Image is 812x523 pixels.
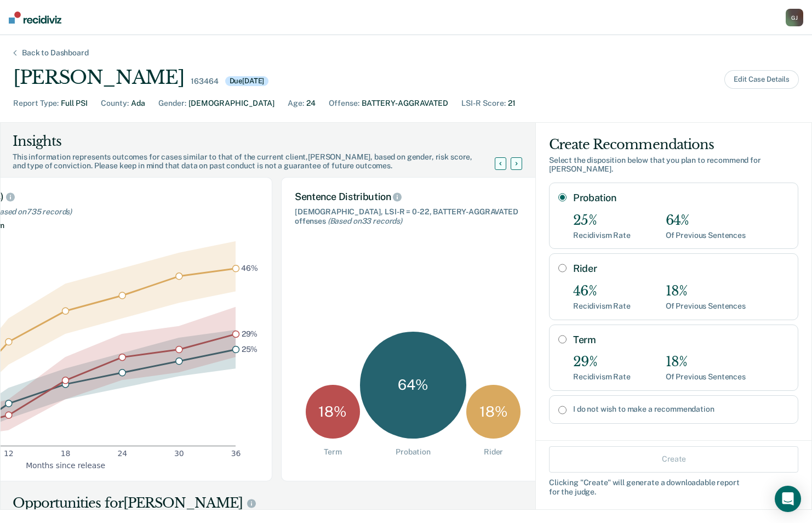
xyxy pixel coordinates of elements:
[484,447,503,457] div: Rider
[573,213,631,229] div: 25%
[724,70,799,89] button: Edit Case Details
[4,449,14,458] text: 12
[573,231,631,240] div: Recidivism Rate
[242,345,258,354] text: 25%
[573,263,789,275] label: Rider
[61,449,71,458] text: 18
[231,449,241,458] text: 36
[573,192,789,204] label: Probation
[573,354,631,370] div: 29%
[362,98,448,109] div: BATTERY-AGGRAVATED
[786,9,803,26] button: GJ
[191,77,218,86] div: 163464
[13,98,59,109] div: Report Type :
[242,329,258,338] text: 29%
[26,461,105,469] text: Months since release
[13,152,508,171] div: This information represents outcomes for cases similar to that of the current client, [PERSON_NAM...
[188,98,275,109] div: [DEMOGRAPHIC_DATA]
[666,283,746,299] div: 18%
[306,385,360,439] div: 18 %
[329,98,359,109] div: Offense :
[288,98,304,109] div: Age :
[786,9,803,26] div: G J
[241,264,258,354] g: text
[573,283,631,299] div: 46%
[549,446,798,472] button: Create
[549,477,798,496] div: Clicking " Create " will generate a downloadable report for the judge.
[666,213,746,229] div: 64%
[13,494,523,512] div: Opportunities for [PERSON_NAME]
[174,449,184,458] text: 30
[13,66,184,89] div: [PERSON_NAME]
[666,231,746,240] div: Of Previous Sentences
[131,98,145,109] div: Ada
[61,98,88,109] div: Full PSI
[324,447,341,457] div: Term
[466,385,521,439] div: 18 %
[101,98,129,109] div: County :
[328,217,402,225] span: (Based on 33 records )
[117,449,127,458] text: 24
[360,332,467,439] div: 64 %
[461,98,506,109] div: LSI-R Score :
[549,136,798,154] div: Create Recommendations
[225,76,269,86] div: Due [DATE]
[9,12,61,24] img: Recidiviz
[666,302,746,311] div: Of Previous Sentences
[13,133,508,150] div: Insights
[241,264,258,272] text: 46%
[666,354,746,370] div: 18%
[396,447,431,457] div: Probation
[295,191,531,203] div: Sentence Distribution
[666,372,746,382] div: Of Previous Sentences
[9,48,102,58] div: Back to Dashboard
[573,372,631,382] div: Recidivism Rate
[775,486,801,512] div: Open Intercom Messenger
[573,302,631,311] div: Recidivism Rate
[549,156,798,174] div: Select the disposition below that you plan to recommend for [PERSON_NAME] .
[573,405,789,414] label: I do not wish to make a recommendation
[295,207,531,226] div: [DEMOGRAPHIC_DATA], LSI-R = 0-22, BATTERY-AGGRAVATED offenses
[306,98,316,109] div: 24
[158,98,186,109] div: Gender :
[26,461,105,469] g: x-axis label
[573,334,789,346] label: Term
[508,98,516,109] div: 21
